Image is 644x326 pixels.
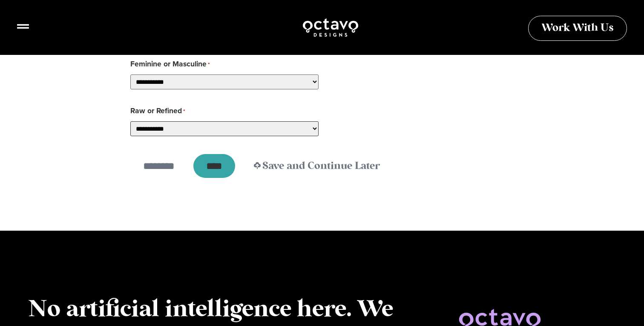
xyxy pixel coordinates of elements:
[302,17,359,38] img: Octavo Designs Logo in White
[241,154,393,178] button: Save and Continue Later
[130,105,185,118] label: Raw or Refined
[130,58,210,71] label: Feminine or Masculine
[528,16,627,41] a: Work With Us
[541,23,614,34] span: Work With Us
